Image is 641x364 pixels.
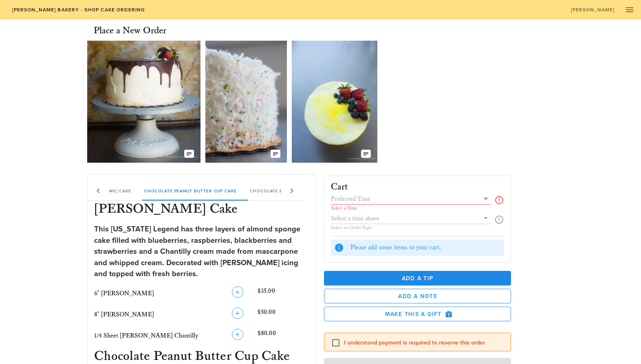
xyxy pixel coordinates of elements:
[94,332,198,340] span: 1/4 Sheet [PERSON_NAME] Chantilly
[331,194,480,204] input: Preferred Time
[256,285,311,303] div: $35.00
[256,306,311,324] div: $50.00
[350,243,501,252] div: Please add some items to your cart.
[565,4,620,15] a: [PERSON_NAME]
[94,311,154,318] span: 8" [PERSON_NAME]
[94,224,309,280] div: This [US_STATE] Legend has three layers of almond sponge cake filled with blueberries, raspberrie...
[292,41,377,163] img: vfgkldhn9pjhkwzhnerr.webp
[344,339,504,347] label: I understand payment is required to reserve this order.
[324,271,511,286] button: Add a Tip
[7,4,150,15] a: [PERSON_NAME] Bakery - Shop Cake Ordering
[324,307,511,321] button: Make this a Gift
[11,7,145,13] span: [PERSON_NAME] Bakery - Shop Cake Ordering
[331,206,491,211] div: Select a Time
[205,41,287,163] img: qzl0ivbhpoir5jt3lnxe.jpg
[243,181,335,201] div: Chocolate Butter Pecan Cake
[256,327,311,345] div: $80.00
[94,24,166,37] h3: Place a New Order
[94,290,154,297] span: 6" [PERSON_NAME]
[330,275,505,282] span: Add a Tip
[93,201,311,219] h3: [PERSON_NAME] Cake
[571,7,615,13] span: [PERSON_NAME]
[331,310,504,318] span: Make this a Gift
[138,181,243,201] div: Chocolate Peanut Butter Cup Cake
[331,183,348,192] h3: Cart
[331,293,504,300] span: Add a Note
[87,41,200,163] img: adomffm5ftbblbfbeqkk.jpg
[324,289,511,303] button: Add a Note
